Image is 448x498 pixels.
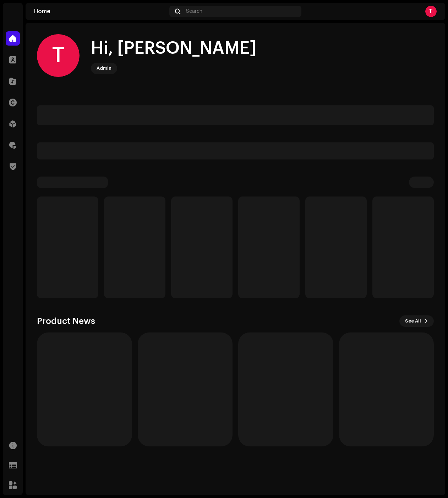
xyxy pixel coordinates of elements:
button: See All [399,315,434,327]
h3: Product News [37,315,95,327]
div: Hi, [PERSON_NAME] [91,37,256,60]
div: T [425,6,437,17]
div: Home [34,9,166,14]
span: Search [186,9,202,14]
div: Admin [97,64,111,73]
span: See All [405,314,421,328]
div: T [37,34,80,77]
